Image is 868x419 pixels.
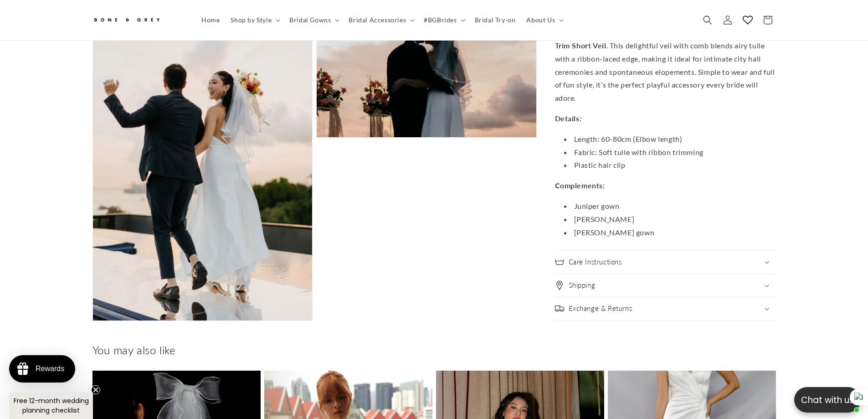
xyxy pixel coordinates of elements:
summary: #BGBrides [418,10,469,30]
div: Free 12-month wedding planning checklistClose teaser [9,393,93,419]
button: Write a review [623,14,683,29]
span: Fabric: Soft tulle with ribbon trimming [574,148,704,156]
p: Chat with us [794,393,861,407]
button: Open chatbox [794,387,861,413]
summary: About Us [521,10,567,30]
h2: You may also like [92,343,776,357]
summary: Shipping [555,274,776,297]
span: Length: 60-80cm (Elbow length) [574,134,683,143]
summary: Exchange & Returns [555,298,776,321]
h2: Exchange & Returns [569,305,632,314]
h2: Care Instructions [569,258,622,267]
span: Bridal Gowns [289,16,331,24]
h2: Shipping [569,281,596,290]
li: Plastic hair clip [564,159,776,172]
a: Write a review [61,52,101,59]
span: Shop by Style [231,16,272,24]
li: Juniper gown [564,200,776,213]
li: [PERSON_NAME] [564,213,776,226]
summary: Search [698,10,718,30]
span: Bridal Accessories [349,16,406,24]
a: Bridal Try-on [469,10,521,30]
a: Bone and Grey Bridal [89,9,187,31]
span: Home [201,16,220,24]
button: Close teaser [91,385,100,394]
span: #BGBrides [424,16,457,24]
summary: Care Instructions [555,251,776,274]
p: Give your big day a dash of charm with the . This delightful veil with comb blends airy tulle wit... [555,26,776,105]
span: Free 12-month wedding planning checklist [14,396,89,415]
span: Bridal Try-on [475,16,516,24]
strong: Details: [555,114,582,123]
summary: Bridal Gowns [284,10,343,30]
strong: Complements: [555,181,605,190]
li: [PERSON_NAME] gown [564,226,776,239]
summary: Bridal Accessories [343,10,418,30]
a: Home [196,10,225,30]
div: Rewards [36,365,64,373]
summary: Shop by Style [225,10,284,30]
img: Bone and Grey Bridal [92,13,161,28]
span: About Us [526,16,555,24]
